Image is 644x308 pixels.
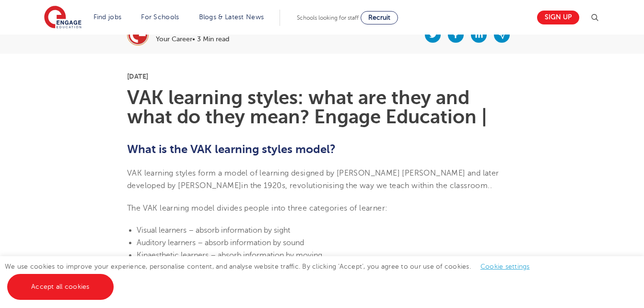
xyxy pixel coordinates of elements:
[241,181,490,190] span: in the 1920s, revolutionising the way we teach within the classroom.
[137,226,290,235] span: Visual learners – absorb information by sight
[537,11,579,24] a: Sign up
[127,142,336,156] b: What is the VAK learning styles model?
[94,13,122,21] a: Find jobs
[137,251,322,260] span: Kinaesthetic learners – absorb information by moving
[137,238,304,247] span: Auditory learners – absorb information by sound
[127,204,387,213] span: The VAK learning model divides people into three categories of learner:
[480,263,530,270] a: Cookie settings
[127,88,517,127] h1: VAK learning styles: what are they and what do they mean? Engage Education |
[199,13,264,21] a: Blogs & Latest News
[44,6,82,30] img: Engage Education
[297,14,359,21] span: Schools looking for staff
[368,14,390,21] span: Recruit
[127,73,517,80] p: [DATE]
[156,36,229,43] p: Your Career• 3 Min read
[361,11,398,24] a: Recruit
[127,169,499,190] span: VAK learning styles form a model of learning designed by [PERSON_NAME] [PERSON_NAME] and later de...
[141,13,179,21] a: For Schools
[5,263,539,290] span: We use cookies to improve your experience, personalise content, and analyse website traffic. By c...
[7,274,114,300] a: Accept all cookies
